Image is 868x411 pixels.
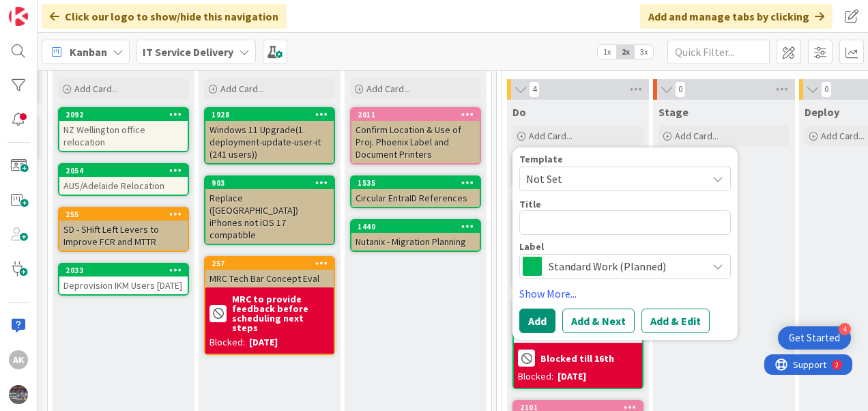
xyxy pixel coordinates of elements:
b: MRC to provide feedback before scheduling next steps [232,294,330,332]
div: Ak [9,350,28,369]
div: 2033 [66,266,188,275]
div: Blocked: [209,335,245,350]
div: Add and manage tabs by clicking [640,4,833,29]
div: 2033Deprovision IKM Users [DATE] [59,264,188,294]
span: Add Card... [366,83,410,95]
div: 2054 [59,165,188,177]
div: 2011 [351,109,480,121]
div: 255SD - SHift Left Levers to Improve FCR and MTTR [59,208,188,251]
span: Add Card... [220,83,264,95]
b: IT Service Delivery [143,45,233,59]
span: Add Card... [529,130,573,142]
div: 2011Confirm Location & Use of Proj. Phoenix Label and Document Printers [351,109,480,163]
button: Add & Next [562,309,635,333]
div: 1440 [351,221,480,233]
div: Open Get Started checklist, remaining modules: 4 [778,326,851,350]
img: avatar [9,385,28,404]
div: Get Started [789,331,840,345]
div: 1535 [351,177,480,189]
div: 2054AUS/Adelaide Relocation [59,165,188,195]
div: 2092NZ Wellington office relocation [59,109,188,151]
span: Add Card... [675,130,719,142]
div: 2 [71,5,74,16]
div: 1535Circular EntraID References [351,177,480,207]
div: 2092 [66,110,188,119]
div: 1928Windows 11 Upgrade(1. deployment-update-user-it (241 users)) [205,109,334,163]
span: Add Card... [821,130,865,142]
label: Title [519,198,541,210]
div: Deprovision IKM Users [DATE] [59,277,188,294]
div: 4 [839,323,851,335]
span: Template [519,154,563,164]
span: 0 [675,81,686,98]
div: 257 [212,259,334,268]
span: Add Card... [74,83,118,95]
div: 257MRC Tech Bar Concept Eval [205,257,334,287]
span: Not Set [526,170,697,188]
span: Label [519,242,544,251]
span: Kanban [70,44,107,60]
div: 2054 [66,166,188,175]
div: Replace ([GEOGRAPHIC_DATA]) iPhones not iOS 17 compatible [205,189,334,244]
div: MRC Tech Bar Concept Eval [205,270,334,287]
div: 255 [59,208,188,221]
button: Add & Edit [641,309,710,333]
button: Add [519,309,555,333]
div: SD - SHift Left Levers to Improve FCR and MTTR [59,221,188,251]
div: NZ Wellington office relocation [59,121,188,151]
img: Visit kanbanzone.com [9,7,28,26]
div: 903 [212,178,334,188]
div: 903 [205,177,334,189]
input: Quick Filter... [667,40,770,64]
div: 257 [205,257,334,270]
div: AUS/Adelaide Relocation [59,177,188,195]
span: 1x [598,45,616,59]
span: Support [29,2,62,18]
div: 903Replace ([GEOGRAPHIC_DATA]) iPhones not iOS 17 compatible [205,177,334,244]
div: 1535 [358,178,480,188]
div: 2092 [59,109,188,121]
span: 2x [616,45,635,59]
span: Deploy [805,105,839,119]
div: [DATE] [558,369,586,384]
div: 2033 [59,264,188,277]
span: Standard Work (Planned) [549,257,700,276]
div: Circular EntraID References [351,189,480,207]
div: Confirm Location & Use of Proj. Phoenix Label and Document Printers [351,121,480,163]
span: Do [512,105,526,119]
span: 4 [529,81,540,98]
div: 1928 [212,110,334,119]
div: Nutanix - Migration Planning [351,233,480,251]
div: Click our logo to show/hide this navigation [42,4,287,29]
a: Show More... [519,285,731,302]
div: 1928 [205,109,334,121]
span: 3x [635,45,653,59]
div: [DATE] [249,335,278,350]
div: Windows 11 Upgrade(1. deployment-update-user-it (241 users)) [205,121,334,163]
b: Blocked till 16th [540,354,614,363]
div: Blocked: [518,369,553,384]
div: 2011 [358,110,480,119]
div: 1440Nutanix - Migration Planning [351,221,480,251]
span: Stage [659,105,689,119]
div: 255 [66,210,188,219]
div: 1440 [358,222,480,231]
span: 0 [821,81,832,98]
